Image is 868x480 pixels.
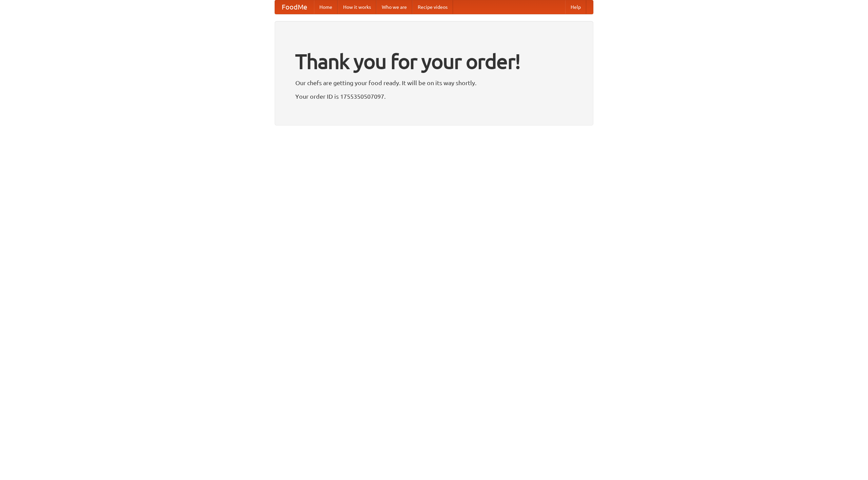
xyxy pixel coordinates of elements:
p: Our chefs are getting your food ready. It will be on its way shortly. [295,78,573,88]
a: Who we are [376,0,412,14]
a: Help [565,0,586,14]
p: Your order ID is 1755350507097. [295,91,573,101]
a: FoodMe [275,0,314,14]
h1: Thank you for your order! [295,45,573,78]
a: How it works [338,0,376,14]
a: Recipe videos [412,0,453,14]
a: Home [314,0,338,14]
